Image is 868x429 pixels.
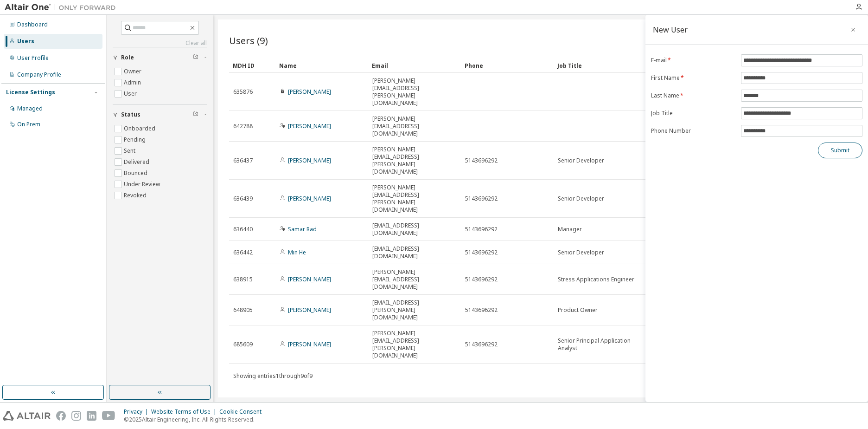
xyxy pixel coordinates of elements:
span: 5143696292 [465,276,498,283]
a: Min He [288,248,306,256]
div: Privacy [124,408,151,416]
div: License Settings [6,89,55,96]
label: E-mail [651,57,735,64]
p: © 2025 Altair Engineering, Inc. All Rights Reserved. [124,416,267,423]
span: 636442 [233,249,253,256]
span: [PERSON_NAME][EMAIL_ADDRESS][PERSON_NAME][DOMAIN_NAME] [372,77,457,107]
a: [PERSON_NAME] [288,195,331,202]
a: [PERSON_NAME] [288,122,331,130]
label: Sent [124,145,137,156]
label: User [124,88,139,99]
img: facebook.svg [56,411,66,421]
span: 5143696292 [465,195,498,202]
div: Job Title [557,58,643,73]
span: Clear filter [193,111,198,118]
span: Senior Developer [558,249,604,256]
div: Email [372,58,457,73]
span: [PERSON_NAME][EMAIL_ADDRESS][PERSON_NAME][DOMAIN_NAME] [372,330,457,359]
span: 636439 [233,195,253,202]
span: 5143696292 [465,157,498,164]
label: Under Review [124,179,162,190]
img: youtube.svg [102,411,115,421]
span: Product Owner [558,306,598,314]
a: Clear all [113,39,207,47]
img: Altair One [5,3,121,12]
div: Company Profile [17,71,61,78]
label: First Name [651,74,735,82]
a: [PERSON_NAME] [288,340,331,348]
span: Manager [558,226,582,233]
span: 5143696292 [465,249,498,256]
span: Users (9) [229,34,268,47]
button: Status [113,104,207,125]
span: [PERSON_NAME][EMAIL_ADDRESS][PERSON_NAME][DOMAIN_NAME] [372,146,457,175]
label: Last Name [651,92,735,99]
div: Phone [465,58,550,73]
button: Role [113,47,207,68]
div: Cookie Consent [219,408,267,416]
a: [PERSON_NAME] [288,275,331,283]
span: 648905 [233,306,253,314]
span: 642788 [233,123,253,130]
span: 5143696292 [465,226,498,233]
a: [PERSON_NAME] [288,306,331,314]
a: [PERSON_NAME] [288,88,331,96]
span: 636437 [233,157,253,164]
span: Senior Developer [558,195,604,202]
span: Clear filter [193,54,198,61]
div: New User [653,26,688,33]
a: [PERSON_NAME] [288,156,331,164]
span: 636440 [233,226,253,233]
span: [PERSON_NAME][EMAIL_ADDRESS][DOMAIN_NAME] [372,115,457,137]
div: Website Terms of Use [151,408,219,416]
div: Dashboard [17,21,48,28]
label: Onboarded [124,123,157,134]
img: altair_logo.svg [3,411,51,421]
div: On Prem [17,121,40,128]
label: Job Title [651,110,735,117]
span: Status [121,111,140,118]
div: Name [279,58,364,73]
label: Revoked [124,190,148,201]
label: Owner [124,66,143,77]
div: User Profile [17,54,49,62]
span: Senior Developer [558,157,604,164]
span: Senior Principal Application Analyst [558,337,642,352]
div: Managed [17,105,43,112]
span: 685609 [233,341,253,348]
span: [PERSON_NAME][EMAIL_ADDRESS][DOMAIN_NAME] [372,268,457,291]
label: Pending [124,134,147,145]
label: Phone Number [651,127,735,135]
span: [EMAIL_ADDRESS][PERSON_NAME][DOMAIN_NAME] [372,299,457,321]
img: linkedin.svg [87,411,96,421]
a: Samar Rad [288,225,317,233]
span: 635876 [233,88,253,96]
div: Users [17,38,34,45]
span: 638915 [233,276,253,283]
span: [PERSON_NAME][EMAIL_ADDRESS][PERSON_NAME][DOMAIN_NAME] [372,184,457,214]
span: [EMAIL_ADDRESS][DOMAIN_NAME] [372,222,457,237]
span: 5143696292 [465,341,498,348]
label: Bounced [124,168,149,179]
label: Admin [124,77,143,88]
span: Showing entries 1 through 9 of 9 [233,372,313,380]
span: Stress Applications Engineer [558,276,634,283]
span: [EMAIL_ADDRESS][DOMAIN_NAME] [372,245,457,260]
span: Role [121,54,134,61]
button: Submit [818,143,862,158]
img: instagram.svg [71,411,81,421]
label: Delivered [124,156,151,168]
span: 5143696292 [465,306,498,314]
div: MDH ID [233,58,272,73]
